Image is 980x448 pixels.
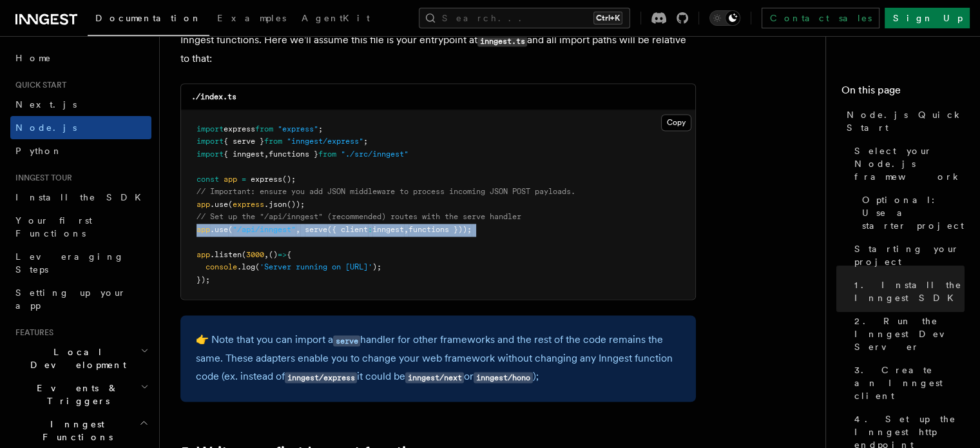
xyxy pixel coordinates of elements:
[15,99,77,110] span: Next.js
[762,8,879,28] a: Contact sales
[224,150,264,159] span: { inngest
[841,103,965,139] a: Node.js Quick Start
[372,262,381,271] span: );
[15,215,92,239] span: Your first Functions
[217,13,286,23] span: Examples
[287,137,363,146] span: "inngest/express"
[10,281,151,317] a: Setting up your app
[854,144,965,183] span: Select your Node.js framework
[854,364,965,402] span: 3. Create an Inngest client
[228,200,233,209] span: (
[224,175,237,184] span: app
[228,225,233,234] span: (
[10,116,151,139] a: Node.js
[854,315,965,353] span: 2. Run the Inngest Dev Server
[847,108,965,134] span: Node.js Quick Start
[269,250,278,259] span: ()
[282,175,296,184] span: ();
[327,225,368,234] span: ({ client
[10,173,72,183] span: Inngest tour
[95,13,202,23] span: Documentation
[246,250,264,259] span: 3000
[10,376,151,413] button: Events & Triggers
[88,4,209,36] a: Documentation
[233,200,264,209] span: express
[255,124,273,133] span: from
[305,225,327,234] span: serve
[372,225,404,234] span: inngest
[264,150,269,159] span: ,
[210,200,228,209] span: .use
[15,52,52,64] span: Home
[10,327,53,338] span: Features
[15,122,77,133] span: Node.js
[854,242,965,268] span: Starting your project
[849,358,965,407] a: 3. Create an Inngest client
[854,278,965,304] span: 1. Install the Inngest SDK
[209,4,294,35] a: Examples
[849,139,965,188] a: Select your Node.js framework
[296,225,300,234] span: ,
[10,346,140,371] span: Local Development
[477,35,527,46] code: inngest.ts
[278,250,287,259] span: =>
[191,92,236,101] code: ./index.ts
[224,137,264,146] span: { serve }
[15,287,126,311] span: Setting up your app
[10,418,139,443] span: Inngest Functions
[10,80,66,90] span: Quick start
[10,340,151,376] button: Local Development
[197,250,210,259] span: app
[264,137,282,146] span: from
[885,8,970,28] a: Sign Up
[197,175,219,184] span: const
[474,372,532,383] code: inngest/hono
[278,124,318,133] span: "express"
[849,273,965,309] a: 1. Install the Inngest SDK
[197,225,210,234] span: app
[849,237,965,273] a: Starting your project
[242,250,246,259] span: (
[196,331,680,386] p: 👉 Note that you can import a handler for other frameworks and the rest of the code remains the sa...
[405,372,464,383] code: inngest/next
[197,150,224,159] span: import
[849,309,965,358] a: 2. Run the Inngest Dev Server
[593,12,622,24] kbd: Ctrl+K
[318,124,323,133] span: ;
[197,200,210,209] span: app
[10,382,140,407] span: Events & Triggers
[10,46,151,70] a: Home
[10,93,151,116] a: Next.js
[224,124,255,133] span: express
[242,175,246,184] span: =
[363,137,368,146] span: ;
[841,83,965,103] h4: On this page
[287,200,305,209] span: ());
[368,225,372,234] span: :
[318,150,336,159] span: from
[294,4,378,35] a: AgentKit
[10,209,151,245] a: Your first Functions
[180,12,696,68] p: Using your existing Express.js server, we'll set up Inngest using the provided handler which will...
[251,175,282,184] span: express
[15,251,124,275] span: Leveraging Steps
[264,200,287,209] span: .json
[404,225,408,234] span: ,
[857,188,965,237] a: Optional: Use a starter project
[206,262,237,271] span: console
[302,13,370,23] span: AgentKit
[237,262,255,271] span: .log
[285,372,357,383] code: inngest/express
[197,212,521,221] span: // Set up the "/api/inngest" (recommended) routes with the serve handler
[333,335,360,346] code: serve
[10,186,151,209] a: Install the SDK
[333,333,360,346] a: serve
[408,225,472,234] span: functions }));
[15,192,149,202] span: Install the SDK
[197,187,575,196] span: // Important: ensure you add JSON middleware to process incoming JSON POST payloads.
[260,262,372,271] span: 'Server running on [URL]'
[197,137,224,146] span: import
[661,114,691,131] button: Copy
[862,193,965,232] span: Optional: Use a starter project
[255,262,260,271] span: (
